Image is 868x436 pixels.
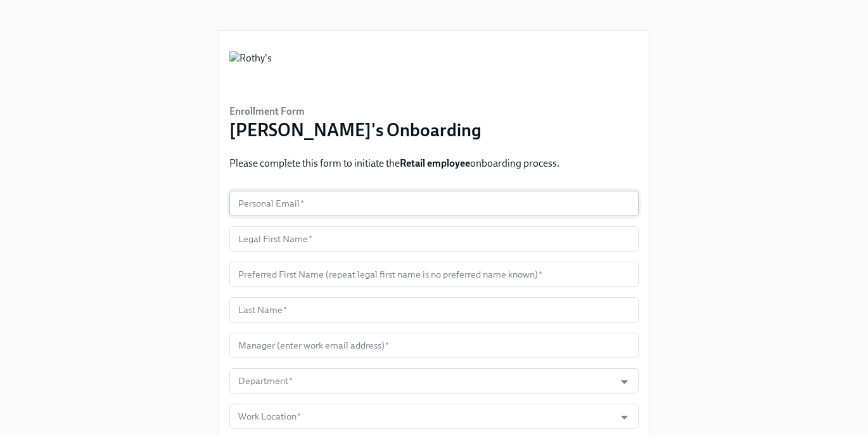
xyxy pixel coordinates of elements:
h6: Enrollment Form [229,105,482,119]
button: Open [615,372,634,392]
h3: [PERSON_NAME]'s Onboarding [229,119,482,141]
p: Please complete this form to initiate the onboarding process. [229,157,559,170]
button: Open [615,407,634,427]
img: Rothy's [229,51,272,89]
strong: Retail employee [400,157,470,169]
